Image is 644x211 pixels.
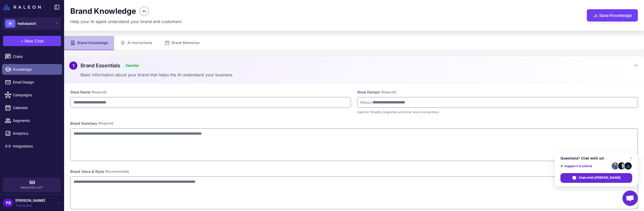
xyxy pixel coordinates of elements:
button: Hhellobatch [3,17,61,30]
button: AI Instructions [114,36,158,50]
div: Chat with Raleon [560,173,632,183]
p: Used for Shopify integration and other store connections [357,110,638,114]
span: Essential [123,63,141,68]
span: + [21,38,24,44]
a: Segments [2,115,62,126]
span: hellobatch [17,21,36,26]
span: 50 [29,180,35,185]
div: FS [3,199,13,207]
span: Segments [13,118,58,123]
button: ✨Save Knowledge [587,9,638,22]
label: Store Domain [357,89,638,95]
a: Analytics [2,128,62,139]
a: Chats [2,51,62,62]
span: Campaigns [13,92,58,98]
span: (Recommended) [105,169,129,174]
label: Brand Summary [70,121,638,126]
span: Close chat [628,155,634,161]
h2: Brand Essentials [80,62,120,69]
span: Questions? Chat with us! [560,156,632,160]
span: ✨ [593,13,597,17]
text: 0% [142,10,146,13]
a: Campaigns [2,90,62,100]
span: Integrations [13,143,58,149]
span: Analytics [13,131,58,136]
img: Raleon Logo [3,4,41,10]
span: Email Design [13,79,58,85]
a: Knowledge [2,64,62,75]
span: (Required) [381,90,396,94]
span: Chat with [PERSON_NAME] [579,175,620,180]
span: Support is online [560,164,610,168]
label: Store Name [70,89,351,95]
span: Messages Left [21,186,43,189]
span: Trial Active [15,203,45,208]
p: Basic information about your brand that helps the AI understand your business. [80,72,639,78]
div: 1 [69,61,77,70]
button: Brand Memories [158,36,206,50]
span: Calendar [13,105,58,111]
a: Email Design [2,77,62,88]
span: New Chat [25,38,44,44]
div: H [5,19,15,28]
a: Raleon Logo [3,4,43,10]
a: Integrations [2,141,62,152]
button: Brand Knowledge [64,36,114,50]
span: Knowledge [13,67,58,72]
span: [PERSON_NAME] [15,198,45,203]
a: Calendar [2,102,62,113]
label: Brand Voice & Style [70,169,638,174]
p: Help your AI agent understand your brand and customers [70,18,182,25]
h1: Brand Knowledge [70,6,136,16]
div: Open chat [622,191,638,206]
button: +New Chat [3,36,61,46]
span: (Required) [98,121,113,126]
span: (Required) [91,90,106,94]
span: Chats [13,54,58,59]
